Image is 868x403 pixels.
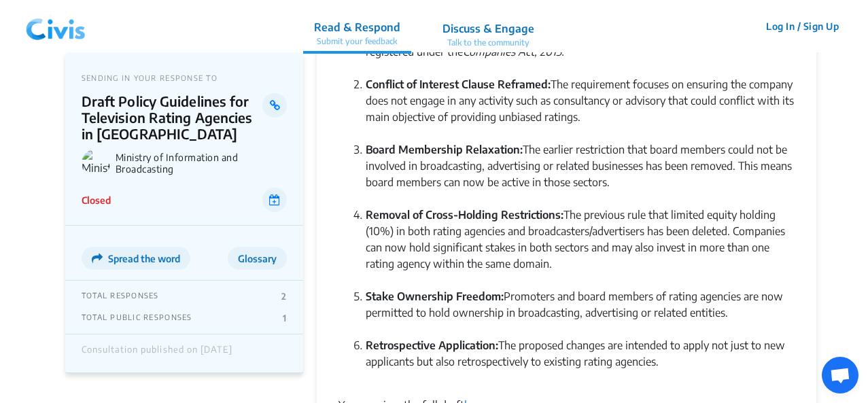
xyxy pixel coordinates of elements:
[442,20,534,37] p: Discuss & Engage
[757,16,848,37] button: Log In / Sign Up
[238,253,277,264] span: Glossary
[82,247,190,270] button: Spread the word
[822,357,858,393] div: Open chat
[314,19,400,35] p: Read & Respond
[283,313,286,323] p: 1
[366,337,795,386] li: The proposed changes are intended to apply not just to new applicants but also retrospectively to...
[366,76,795,141] li: The requirement focuses on ensuring the company does not engage in any activity such as consultan...
[366,141,795,207] li: The earlier restriction that board members could not be involved in broadcasting, advertising or ...
[366,290,504,303] strong: Stake Ownership Freedom:
[366,77,551,91] strong: Conflict of Interest Clause Reframed:
[82,291,159,302] p: TOTAL RESPONSES
[108,253,180,264] span: Spread the word
[442,37,534,49] p: Talk to the community
[116,152,287,175] p: Ministry of Information and Broadcasting
[366,208,563,222] strong: Removal of Cross-Holding Restrictions:
[82,313,192,323] p: TOTAL PUBLIC RESPONSES
[82,73,287,82] p: SENDING IN YOUR RESPONSE TO
[366,143,523,156] strong: Board Membership Relaxation:
[281,291,286,302] p: 2
[366,207,795,288] li: The previous rule that limited equity holding (10%) in both rating agencies and broadcasters/adve...
[314,35,400,48] p: Submit your feedback
[20,6,91,47] img: navlogo.png
[82,93,263,142] p: Draft Policy Guidelines for Television Rating Agencies in [GEOGRAPHIC_DATA]
[82,193,111,207] p: Closed
[228,247,287,270] button: Glossary
[366,288,795,337] li: Promoters and board members of rating agencies are now permitted to hold ownership in broadcastin...
[82,149,110,177] img: Ministry of Information and Broadcasting logo
[82,345,232,362] div: Consultation published on [DATE]
[366,338,498,352] strong: Retrospective Application:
